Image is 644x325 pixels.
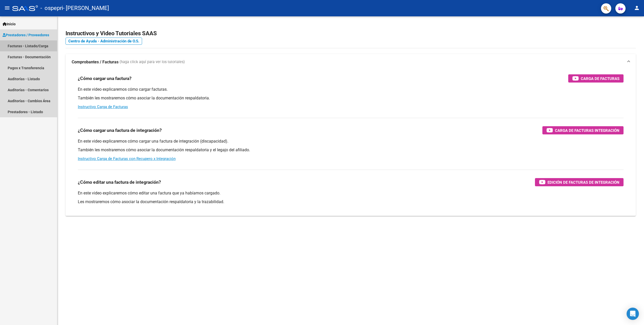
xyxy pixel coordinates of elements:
div: Comprobantes / Facturas (haga click aquí para ver los tutoriales) [66,70,636,216]
p: En este video explicaremos cómo cargar facturas. [78,87,624,92]
button: Carga de Facturas Integración [542,126,624,134]
h2: Instructivos y Video Tutoriales SAAS [66,29,636,38]
h3: ¿Cómo editar una factura de integración? [78,179,161,186]
a: Centro de Ayuda - Administración de O.S. [66,38,142,45]
a: Instructivo Carga de Facturas con Recupero x Integración [78,156,176,161]
p: También les mostraremos cómo asociar la documentación respaldatoria y el legajo del afiliado. [78,147,624,153]
span: (haga click aquí para ver los tutoriales) [120,59,185,65]
span: Carga de Facturas [581,75,619,82]
p: También les mostraremos cómo asociar la documentación respaldatoria. [78,95,624,101]
div: Open Intercom Messenger [627,308,639,320]
strong: Comprobantes / Facturas [72,59,119,65]
span: - ospepri [40,3,63,14]
span: Prestadores / Proveedores [3,32,49,38]
p: Les mostraremos cómo asociar la documentación respaldatoria y la trazabilidad. [78,199,624,205]
p: En este video explicaremos cómo editar una factura que ya habíamos cargado. [78,190,624,196]
span: Edición de Facturas de integración [548,179,619,185]
span: - [PERSON_NAME] [63,3,109,14]
button: Edición de Facturas de integración [535,178,624,186]
button: Carga de Facturas [568,74,624,83]
span: Inicio [3,21,16,27]
span: Carga de Facturas Integración [555,127,619,134]
mat-icon: person [634,5,640,11]
h3: ¿Cómo cargar una factura de integración? [78,127,162,134]
a: Instructivo Carga de Facturas [78,105,128,109]
mat-icon: menu [4,5,10,11]
mat-expansion-panel-header: Comprobantes / Facturas (haga click aquí para ver los tutoriales) [66,54,636,70]
p: En este video explicaremos cómo cargar una factura de integración (discapacidad). [78,138,624,144]
h3: ¿Cómo cargar una factura? [78,75,132,82]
